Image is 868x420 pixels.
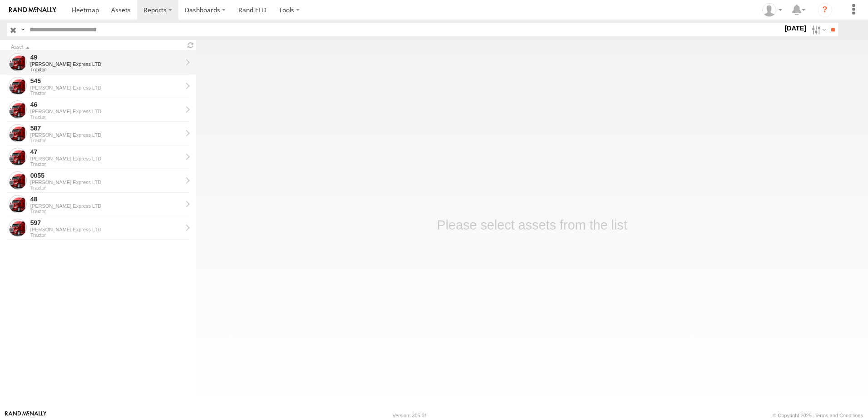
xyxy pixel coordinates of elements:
div: Tractor [30,67,182,72]
div: 0055 - View Asset History [30,171,182,180]
span: Refresh [185,41,196,50]
div: Tractor [30,138,182,143]
div: 46 - View Asset History [30,100,182,109]
a: Visit our Website [5,411,47,420]
div: [PERSON_NAME] Express LTD [30,85,182,90]
div: [PERSON_NAME] Express LTD [30,227,182,232]
div: 47 - View Asset History [30,148,182,156]
label: Search Filter Options [808,23,828,36]
div: © Copyright 2025 - [773,413,863,418]
a: Terms and Conditions [815,413,863,418]
label: [DATE] [783,23,808,33]
div: Tim Zylstra [759,3,785,17]
div: Tractor [30,209,182,214]
img: rand-logo.svg [9,7,56,13]
i: ? [818,3,832,17]
div: [PERSON_NAME] Express LTD [30,61,182,67]
div: [PERSON_NAME] Express LTD [30,203,182,209]
div: 49 - View Asset History [30,53,182,61]
div: [PERSON_NAME] Express LTD [30,109,182,114]
div: [PERSON_NAME] Express LTD [30,132,182,138]
div: 48 - View Asset History [30,195,182,203]
div: Tractor [30,161,182,167]
div: 545 - View Asset History [30,77,182,85]
div: 597 - View Asset History [30,219,182,227]
div: [PERSON_NAME] Express LTD [30,180,182,185]
div: Version: 305.01 [393,413,427,418]
div: 587 - View Asset History [30,124,182,132]
div: Tractor [30,185,182,190]
div: Tractor [30,232,182,238]
div: Click to Sort [11,45,182,50]
div: Tractor [30,90,182,96]
label: Search Query [19,23,26,36]
div: Tractor [30,114,182,120]
div: [PERSON_NAME] Express LTD [30,156,182,161]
